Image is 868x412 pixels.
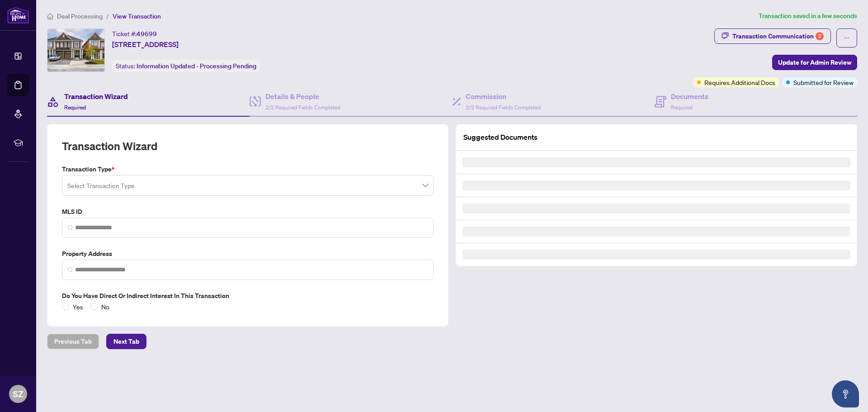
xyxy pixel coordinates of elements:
[832,380,859,407] button: Open asap
[106,334,146,349] button: Next Tab
[57,12,103,20] span: Deal Processing
[62,291,434,301] label: Do you have direct or indirect interest in this transaction
[137,62,256,70] span: Information Updated - Processing Pending
[112,39,179,50] span: [STREET_ADDRESS]
[112,60,260,72] div: Status:
[732,29,824,43] div: Transaction Communication
[265,104,340,111] span: 2/2 Required Fields Completed
[466,91,541,102] h4: Commission
[62,249,434,259] label: Property Address
[793,77,854,87] span: Submitted for Review
[98,302,113,312] span: No
[113,334,139,349] span: Next Tab
[64,104,86,111] span: Required
[69,302,87,312] span: Yes
[62,164,434,174] label: Transaction Type
[671,104,693,111] span: Required
[671,91,708,102] h4: Documents
[106,11,109,21] li: /
[466,104,541,111] span: 2/2 Required Fields Completed
[714,28,831,44] button: Transaction Communication2
[772,55,857,70] button: Update for Admin Review
[704,77,775,87] span: Requires Additional Docs
[64,91,128,102] h4: Transaction Wizard
[759,11,857,21] article: Transaction saved in a few seconds
[816,32,824,40] div: 2
[47,13,53,19] span: home
[7,7,29,24] img: logo
[47,29,104,71] img: IMG-N12346502_1.jpg
[265,91,340,102] h4: Details & People
[137,30,157,38] span: 49699
[13,388,23,400] span: SZ
[47,334,99,349] button: Previous Tab
[463,132,538,143] article: Suggested Documents
[113,12,161,20] span: View Transaction
[62,139,157,153] h2: Transaction Wizard
[62,207,434,217] label: MLS ID
[112,28,157,39] div: Ticket #:
[68,225,73,231] img: search_icon
[68,267,73,273] img: search_icon
[844,35,850,41] span: ellipsis
[778,55,851,70] span: Update for Admin Review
